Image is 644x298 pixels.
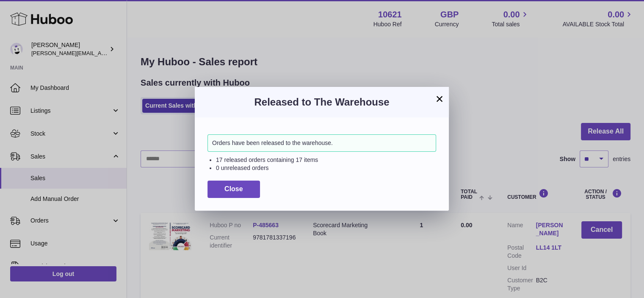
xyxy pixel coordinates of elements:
[224,185,243,192] span: Close
[434,94,445,104] button: ×
[207,95,436,109] h3: Released to The Warehouse
[216,164,436,172] li: 0 unreleased orders
[207,134,436,152] div: Orders have been released to the warehouse.
[207,181,260,198] button: Close
[216,156,436,164] li: 17 released orders containing 17 items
